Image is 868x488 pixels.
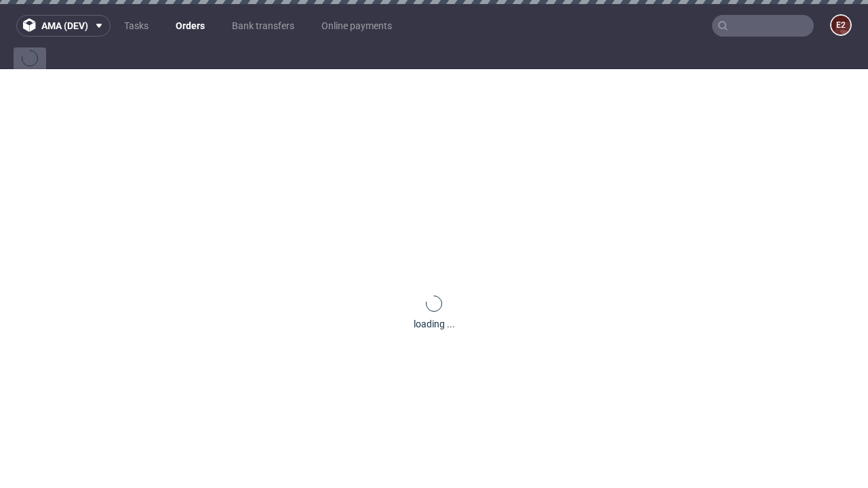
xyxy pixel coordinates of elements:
span: ama (dev) [41,21,88,30]
button: ama (dev) [16,15,111,37]
a: Bank transfers [224,15,302,37]
a: Orders [167,15,213,37]
div: loading ... [414,317,455,331]
figcaption: e2 [831,16,850,35]
a: Online payments [313,15,400,37]
a: Tasks [116,15,157,37]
